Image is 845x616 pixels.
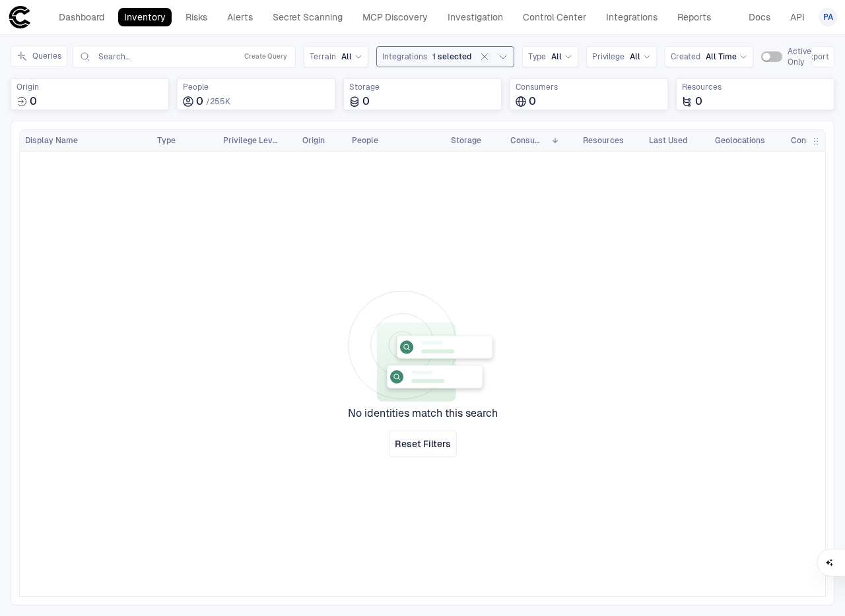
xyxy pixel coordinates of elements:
span: Integrations [382,51,427,62]
span: Terrain [310,51,336,62]
span: Created [671,51,700,62]
span: 0 [30,95,37,108]
span: 0 [529,95,536,108]
a: Integrations [600,8,663,26]
span: Resources [682,82,828,92]
span: People [183,82,329,92]
span: Origin [302,135,325,146]
span: Origin [17,82,163,92]
span: 1 selected [432,51,471,62]
div: Total consumers using identities [510,78,668,110]
span: Storage [349,82,496,92]
a: MCP Discovery [356,8,434,26]
a: Control Center [517,8,592,26]
div: Total sources where identities were created [11,78,169,110]
a: Dashboard [53,8,110,26]
div: Total resources accessed or granted by identities [676,78,834,110]
span: Last Used [649,135,687,146]
a: Inventory [118,8,172,26]
div: Total storage locations where identities are stored [343,78,502,110]
a: Alerts [221,8,259,26]
button: Create Query [242,49,290,65]
button: Reset Filters [389,431,457,457]
span: / [206,97,210,106]
span: Active Only [788,46,811,67]
span: PA [823,12,833,22]
span: No identities match this search [348,407,498,420]
span: All Time [706,51,737,62]
span: Consumers [516,82,662,92]
span: Type [157,135,176,146]
a: Secret Scanning [267,8,349,26]
span: Privilege [592,51,625,62]
span: Type [528,51,546,62]
span: Privilege Level [223,135,279,146]
div: Total employees associated with identities [177,78,335,110]
a: Investigation [442,8,509,26]
button: Integrations1 selected [376,46,514,67]
span: All [341,51,352,62]
span: Storage [451,135,481,146]
button: PA [819,8,837,26]
a: Risks [180,8,213,26]
span: Reset Filters [395,438,451,450]
span: All [630,51,640,62]
button: Export [811,46,834,67]
span: All [551,51,562,62]
span: 0 [695,95,702,108]
span: Display Name [25,135,78,146]
div: Expand queries side panel [11,46,73,67]
span: 0 [362,95,370,108]
a: API [784,8,811,26]
span: 255K [210,97,230,106]
a: Reports [671,8,717,26]
span: 0 [196,95,203,108]
span: Resources [583,135,624,146]
span: People [352,135,378,146]
span: Consumers [510,135,546,146]
a: Docs [743,8,776,26]
span: Geolocations [715,135,765,146]
button: Queries [11,46,67,67]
